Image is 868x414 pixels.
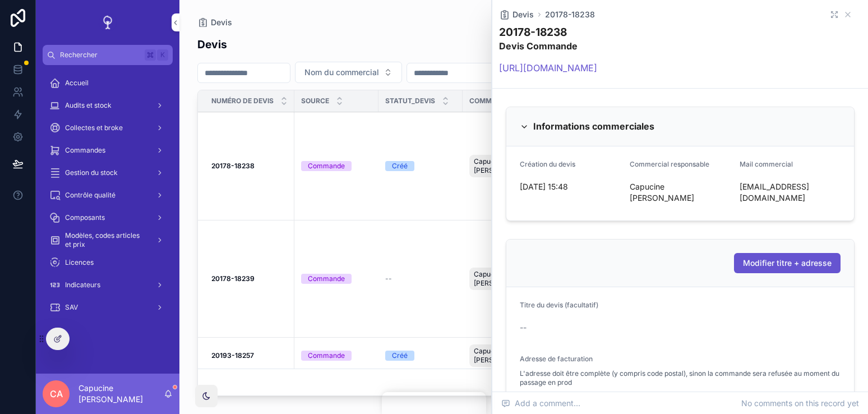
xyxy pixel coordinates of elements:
[211,17,232,28] span: Devis
[474,270,531,288] span: Capucine [PERSON_NAME]
[65,280,100,289] span: Indicateurs
[43,185,173,205] a: Contrôle qualité
[211,274,255,283] strong: 20178-18239
[295,62,402,83] button: Select Button
[301,96,329,105] span: Source
[392,161,408,171] div: Créé
[211,351,254,360] strong: 20193-18257
[304,67,379,78] span: Nom du commercial
[43,118,173,138] a: Collectes et broke
[65,168,118,177] span: Gestion du stock
[533,121,654,132] h2: Informations commerciales
[630,160,709,168] span: Commercial responsable
[60,50,140,59] span: Rechercher
[308,274,345,284] div: Commande
[630,181,731,204] span: Capucine [PERSON_NAME]
[308,161,345,171] div: Commande
[65,123,123,132] span: Collectes et broke
[734,253,841,273] button: Modifier titre + adresse
[743,257,832,269] span: Modifier titre + adresse
[211,96,274,105] span: Numéro de devis
[65,79,89,88] span: Accueil
[43,208,173,228] a: Composants
[545,9,595,20] a: 20178-18238
[741,398,859,409] span: No comments on this record yet
[99,13,117,31] img: App logo
[211,351,288,360] a: 20193-18257
[65,191,116,200] span: Contrôle qualité
[43,73,173,93] a: Accueil
[65,303,78,312] span: SAV
[211,162,255,170] strong: 20178-18238
[43,95,173,116] a: Audits et stock
[50,387,63,401] span: CA
[385,351,456,361] a: Créé
[474,157,531,175] span: Capucine [PERSON_NAME]
[499,25,597,40] h1: 20178-18238
[520,160,575,168] span: Création du devis
[499,40,597,52] h2: Devis Commande
[520,355,593,363] span: Adresse de facturation
[211,162,288,171] a: 20178-18238
[197,17,232,28] a: Devis
[740,160,793,168] span: Mail commercial
[158,50,167,59] span: K
[79,383,164,405] p: Capucine [PERSON_NAME]
[43,275,173,295] a: Indicateurs
[474,347,531,365] span: Capucine [PERSON_NAME]
[301,274,372,284] a: Commande
[301,161,372,171] a: Commande
[211,274,288,283] a: 20178-18239
[43,45,173,65] button: RechercherK
[469,96,516,105] span: Commercial
[385,161,456,171] a: Créé
[520,369,841,387] span: L'adresse doit être complète (y compris code postal), sinon la commande sera refusée au moment du...
[43,252,173,273] a: Licences
[385,96,435,105] span: Statut_devis
[65,231,147,249] span: Modèles, codes articles et prix
[43,140,173,160] a: Commandes
[43,230,173,250] a: Modèles, codes articles et prix
[740,181,813,204] span: [EMAIL_ADDRESS][DOMAIN_NAME]
[36,65,179,332] div: scrollable content
[520,322,527,333] span: --
[469,265,540,292] a: Capucine [PERSON_NAME]
[513,9,534,20] span: Devis
[65,101,112,110] span: Audits et stock
[385,274,392,283] span: --
[392,351,408,361] div: Créé
[65,146,105,155] span: Commandes
[520,181,621,192] span: [DATE] 15:48
[43,297,173,318] a: SAV
[499,62,597,73] a: [URL][DOMAIN_NAME]
[43,163,173,183] a: Gestion du stock
[499,9,534,20] a: Devis
[469,153,540,180] a: Capucine [PERSON_NAME]
[520,301,598,309] span: Titre du devis (facultatif)
[385,274,456,283] a: --
[501,398,580,409] span: Add a comment...
[65,258,94,267] span: Licences
[301,351,372,361] a: Commande
[197,37,227,52] h1: Devis
[65,213,105,222] span: Composants
[308,351,345,361] div: Commande
[469,342,540,369] a: Capucine [PERSON_NAME]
